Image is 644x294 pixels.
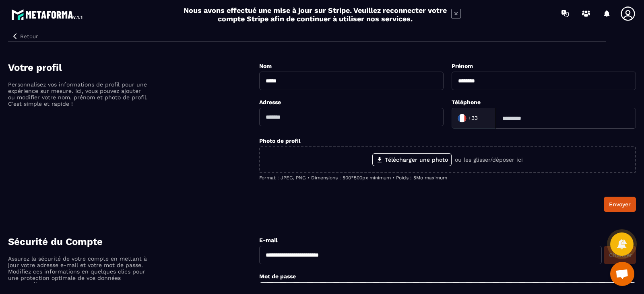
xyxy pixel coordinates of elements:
div: Search for option [452,108,496,129]
p: Personnalisez vos informations de profil pour une expérience sur mesure. Ici, vous pouvez ajouter... [8,81,149,107]
label: Télécharger une photo [372,153,452,166]
label: E-mail [259,237,278,243]
h2: Nous avons effectué une mise à jour sur Stripe. Veuillez reconnecter votre compte Stripe afin de ... [183,6,447,23]
label: Photo de profil [259,138,301,144]
button: Retour [8,31,41,41]
h4: Votre profil [8,62,259,73]
input: Search for option [479,112,487,124]
span: +33 [468,114,478,122]
button: Envoyer [604,197,636,212]
label: Nom [259,63,272,69]
p: ou les glisser/déposer ici [455,156,523,163]
label: Téléphone [452,99,481,105]
label: Prénom [452,63,473,69]
img: Country Flag [454,110,470,126]
label: Mot de passe [259,273,296,280]
h4: Sécurité du Compte [8,236,259,247]
img: logo [11,7,84,22]
p: Assurez la sécurité de votre compte en mettant à jour votre adresse e-mail et votre mot de passe.... [8,255,149,288]
a: Ouvrir le chat [610,262,634,286]
label: Adresse [259,99,281,105]
p: Format : JPEG, PNG • Dimensions : 500*500px minimum • Poids : 5Mo maximum [259,175,636,181]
